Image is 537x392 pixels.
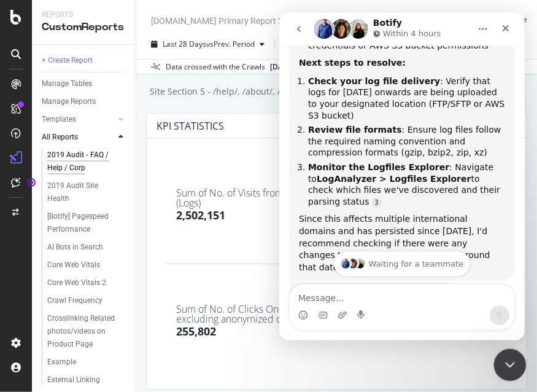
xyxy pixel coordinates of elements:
div: [DOMAIN_NAME] Primary Report 2019 [151,15,298,27]
div: Profile image for JackProfile image for JennyProfile image for JessicaWaiting for a teammate [55,239,191,265]
a: 2019 Audit Site Health [47,179,127,205]
a: External Linking [47,374,127,386]
div: Core Web Vitals 2 [47,276,106,289]
div: Site Section 5 - /help/, /about/, /marriott/ [149,85,317,98]
li: : Verify that logs for [DATE] onwards are being uploaded to your designated location (FTP/SFTP or... [29,63,226,109]
a: Core Web Vitals 2 [47,276,127,289]
div: Sum of No. of Visits from Google (Logs) [176,188,337,208]
a: Crosslinking Related photos/videos on Product Page [47,312,127,351]
button: Export [437,10,477,29]
a: 2019 Audit - FAQ / Help / Corp [47,149,127,174]
div: KPI STATISTICSgeargearSum of No. of Visits from Google (Logs)2,502,151-3.07 %Sum of No. of Clicks... [146,113,527,390]
li: : Navigate to to check which files we've discovered and their parsing status [29,149,226,195]
button: Start recording [78,298,88,308]
div: Templates [42,113,76,126]
li: : Ensure log files follow the required naming convention and compression formats (gzip, bzip2, zi... [29,112,226,146]
button: Emoji picker [19,298,29,308]
span: Last 28 Days [163,39,206,49]
div: Reports [42,10,126,20]
span: 2025 Sep. 1st [270,61,294,73]
b: Review file formats [29,112,123,122]
textarea: Message… [10,272,235,293]
b: Check your log file delivery [29,64,161,74]
button: Delete [488,10,527,29]
button: Gif picker [39,298,48,308]
div: Is that what you were looking for? [10,270,176,297]
img: Profile image for Jenny [69,246,79,256]
button: Last 28 DaysvsPrev. Period [146,34,269,54]
a: AI Bots in Search [47,241,127,254]
button: [DATE] [265,60,309,74]
button: Upload attachment [58,298,68,308]
a: + Create Report [42,54,127,67]
div: Data crossed with the Crawls [166,61,265,73]
div: + Create Report [42,54,93,67]
a: Manage Tables [42,77,127,90]
div: 255,802 [176,324,216,340]
div: 2019 Audit - FAQ / Help / Corp [47,149,118,174]
div: Crosslinking Related photos/videos on Product Page [47,312,122,351]
div: External Linking [47,374,100,386]
div: Tooltip anchor [26,177,37,188]
div: Sum of No. of Clicks On All Devices excluding anonymized queries [176,304,337,324]
div: KPI STATISTICS [156,120,224,132]
div: CustomReports [42,20,126,34]
b: Monitor the Logfiles Explorer [29,150,170,160]
button: Send a message… [211,293,230,313]
div: Manage Tables [42,77,92,90]
div: Crawl Frequency [47,294,102,307]
button: Clone [296,10,347,29]
b: Next steps to resolve: [20,45,126,55]
div: Since this affects multiple international domains and has persisted since [DATE], I'd recommend c... [20,201,226,261]
div: Customer Support says… [10,270,236,307]
iframe: Intercom live chat [494,349,527,382]
iframe: Intercom live chat [279,12,525,340]
a: Core Web Vitals [47,259,127,272]
a: Source reference 9276137: [93,186,102,195]
a: [Botify] Pagespeed Performance [47,210,127,236]
a: Example [47,356,127,369]
div: Core Web Vitals [47,259,100,272]
div: AI Bots in Search [47,241,103,254]
div: Example [47,356,76,369]
div: 2019 Audit Site Health [47,179,116,205]
a: Manage Reports [42,95,127,108]
a: Crawl Frequency [47,294,127,307]
img: Profile image for Jack [61,246,71,256]
div: [Botify] Pagespeed Performance [47,210,119,236]
a: All Reports [42,131,115,144]
b: LogAnalyzer > Logfiles Explorer [37,162,192,171]
div: Manage Reports [42,95,96,108]
div: 2,502,151 [176,208,225,224]
a: Templates [42,113,115,126]
span: vs Prev. Period [206,39,255,49]
img: Profile image for Jessica [76,246,86,256]
div: All Reports [42,131,78,144]
button: Schedule Email [357,10,427,29]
